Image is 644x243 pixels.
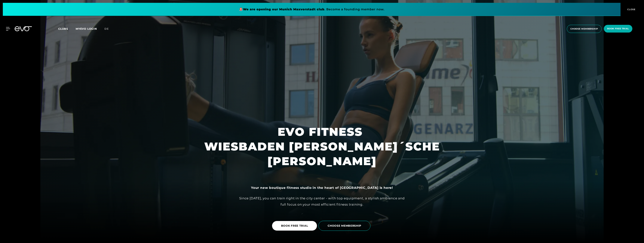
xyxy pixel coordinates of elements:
[607,27,629,30] span: book free trial
[603,25,633,33] a: book free trial
[566,25,603,33] a: choose membership
[187,125,457,169] h1: EVO FITNESS WIESBADEN [PERSON_NAME]´SCHE [PERSON_NAME]
[570,27,598,30] span: choose membership
[238,195,406,207] div: Since [DATE], you can train right in the city center - with top equipment, a stylish ambience and...
[626,8,636,11] span: CLOSE
[251,186,393,190] strong: Your new boutique fitness studio in the heart of [GEOGRAPHIC_DATA] is here!
[58,27,68,30] span: Clubs
[104,27,109,30] span: de
[104,27,113,31] a: de
[621,3,641,16] button: CLOSE
[272,221,317,231] a: BOOK FREE TRIAL
[58,27,76,30] a: Clubs
[328,224,361,228] span: CHOOSE MEMBERSHIP
[318,218,372,234] a: CHOOSE MEMBERSHIP
[281,224,308,228] span: BOOK FREE TRIAL
[76,27,97,30] a: MYEVO LOGIN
